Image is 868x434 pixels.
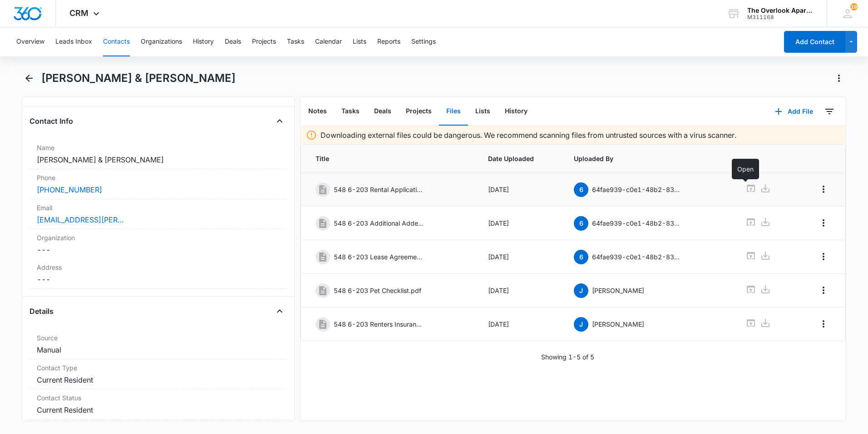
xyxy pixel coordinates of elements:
[272,304,287,318] button: Close
[37,344,280,355] dd: Manual
[37,363,280,373] label: Contact Type
[30,329,287,359] div: SourceManual
[193,27,214,56] button: History
[592,286,644,295] p: [PERSON_NAME]
[367,97,399,126] button: Deals
[574,283,588,298] span: J
[377,27,400,56] button: Reports
[468,97,498,126] button: Lists
[37,262,280,272] label: Address
[16,27,44,56] button: Overview
[30,389,287,419] div: Contact StatusCurrent Resident
[574,182,588,197] span: 6
[55,27,92,56] button: Leads Inbox
[301,97,334,126] button: Notes
[37,233,280,242] label: Organization
[477,274,563,308] td: [DATE]
[592,185,683,194] p: 64fae939-c0e1-48b2-8362-5020b578f76b
[353,27,366,56] button: Lists
[30,116,73,126] h4: Contact Info
[784,31,845,53] button: Add Contact
[816,249,831,264] button: Overflow Menu
[732,159,759,179] div: Open
[30,229,287,259] div: Organization---
[69,8,89,18] span: CRM
[30,359,287,389] div: Contact TypeCurrent Resident
[574,216,588,231] span: 6
[37,143,280,152] label: Name
[334,185,424,194] p: 548 6-203 Rental Applications.pdf
[334,97,367,126] button: Tasks
[30,306,54,317] h4: Details
[41,71,236,85] h1: [PERSON_NAME] & [PERSON_NAME]
[816,216,831,230] button: Overflow Menu
[816,182,831,197] button: Overflow Menu
[816,283,831,298] button: Overflow Menu
[766,101,822,122] button: Add File
[411,27,436,56] button: Settings
[822,104,837,119] button: Filters
[22,71,36,86] button: Back
[747,14,814,20] div: account id
[37,374,280,385] dd: Current Resident
[272,114,287,128] button: Close
[37,274,280,285] dd: ---
[30,259,287,289] div: Address---
[488,154,552,163] span: Date Uploaded
[225,27,241,56] button: Deals
[103,27,130,56] button: Contacts
[498,97,535,126] button: History
[399,97,439,126] button: Projects
[37,333,280,343] label: Source
[477,173,563,207] td: [DATE]
[334,286,421,295] p: 548 6-203 Pet Checklist.pdf
[315,27,342,56] button: Calendar
[574,317,588,332] span: J
[541,352,594,362] p: Showing 1-5 of 5
[141,27,182,56] button: Organizations
[574,154,723,163] span: Uploaded By
[334,252,424,262] p: 548 6-203 Lease Agreement.pdf
[747,7,814,14] div: account name
[37,203,280,212] label: Email
[30,139,287,169] div: Name[PERSON_NAME] & [PERSON_NAME]
[37,214,128,225] a: [EMAIL_ADDRESS][PERSON_NAME][DOMAIN_NAME]
[334,218,424,228] p: 548 6-203 Additional Addendums.pdf
[850,3,858,10] div: notifications count
[316,154,466,163] span: Title
[477,240,563,274] td: [DATE]
[334,319,424,329] p: 548 6-203 Renters Insurance.pdf
[592,218,683,228] p: 64fae939-c0e1-48b2-8362-5020b578f76b
[37,184,102,195] a: [PHONE_NUMBER]
[37,154,280,165] dd: [PERSON_NAME] & [PERSON_NAME]
[30,169,287,199] div: Phone[PHONE_NUMBER]
[37,404,280,415] dd: Current Resident
[37,393,280,403] label: Contact Status
[574,250,588,264] span: 6
[816,317,831,331] button: Overflow Menu
[850,3,858,10] span: 19
[592,252,683,262] p: 64fae939-c0e1-48b2-8362-5020b578f76b
[252,27,276,56] button: Projects
[439,97,468,126] button: Files
[832,71,846,86] button: Actions
[477,207,563,240] td: [DATE]
[592,319,644,329] p: [PERSON_NAME]
[287,27,304,56] button: Tasks
[30,199,287,229] div: Email[EMAIL_ADDRESS][PERSON_NAME][DOMAIN_NAME]
[37,173,280,182] label: Phone
[321,130,736,141] p: Downloading external files could be dangerous. We recommend scanning files from untrusted sources...
[477,308,563,341] td: [DATE]
[37,244,280,255] dd: ---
